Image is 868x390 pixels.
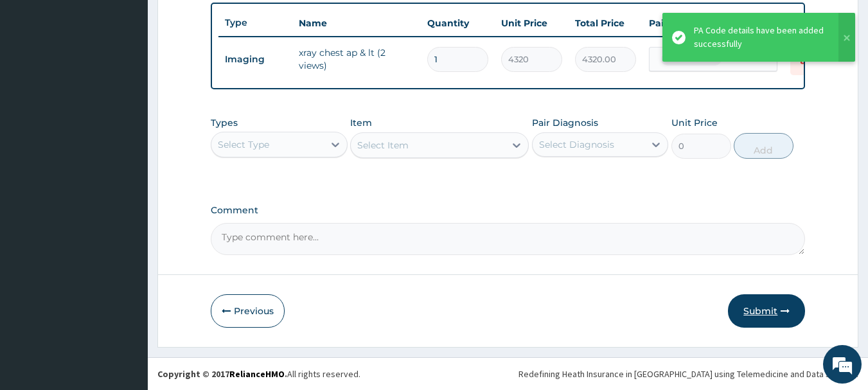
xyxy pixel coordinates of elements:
[728,294,805,328] button: Submit
[67,72,216,89] div: Chat with us now
[532,116,598,129] label: Pair Diagnosis
[539,138,614,151] div: Select Diagnosis
[211,294,285,328] button: Previous
[148,357,868,390] footer: All rights reserved.
[218,48,292,71] td: Imaging
[75,114,177,244] span: We're online!
[211,118,238,129] label: Types
[211,6,242,37] div: Minimize live chat window
[218,11,292,35] th: Type
[495,10,569,36] th: Unit Price
[421,10,495,36] th: Quantity
[211,205,806,216] label: Comment
[229,368,285,380] a: RelianceHMO
[24,64,52,96] img: d_794563401_company_1708531726252_794563401
[671,116,718,129] label: Unit Price
[292,10,421,36] th: Name
[784,10,848,36] th: Actions
[350,116,372,129] label: Item
[518,368,858,380] div: Redefining Heath Insurance in [GEOGRAPHIC_DATA] using Telemedicine and Data Science!
[734,133,793,159] button: Add
[694,24,826,51] div: PA Code details have been added successfully
[292,40,421,78] td: xray chest ap & lt (2 views)
[661,53,722,66] span: [MEDICAL_DATA]
[157,368,287,380] strong: Copyright © 2017 .
[218,138,269,151] div: Select Type
[569,10,642,36] th: Total Price
[642,10,784,36] th: Pair Diagnosis
[6,256,245,301] textarea: Type your message and hit 'Enter'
